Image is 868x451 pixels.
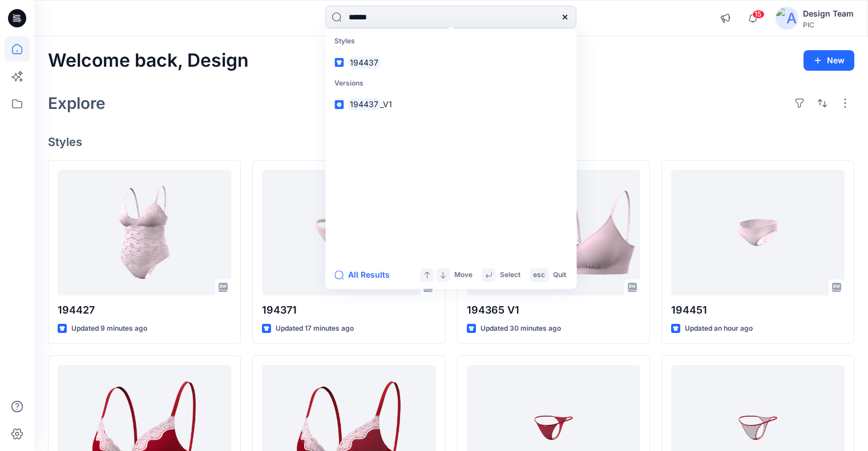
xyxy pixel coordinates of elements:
[276,323,354,335] p: Updated 17 minutes ago
[803,21,854,29] div: PIC
[262,170,435,295] a: 194371
[776,7,798,30] img: avatar
[48,135,854,149] h4: Styles
[533,269,545,281] p: esc
[380,100,392,109] span: _V1
[48,94,106,112] h2: Explore
[671,302,845,318] p: 194451
[48,50,249,71] h2: Welcome back, Design
[553,269,566,281] p: Quit
[671,170,845,295] a: 194451
[348,98,380,111] mark: 194437
[58,170,231,295] a: 194427
[804,50,854,71] button: New
[58,302,231,318] p: 194427
[500,269,520,281] p: Select
[467,302,640,318] p: 194365 V1
[752,10,765,19] span: 15
[803,7,854,21] div: Design Team
[328,52,574,73] a: 194437
[334,268,397,282] button: All Results
[328,94,574,115] a: 194437_V1
[481,323,561,335] p: Updated 30 minutes ago
[328,73,574,94] p: Versions
[71,323,147,335] p: Updated 9 minutes ago
[454,269,473,281] p: Move
[262,302,435,318] p: 194371
[328,31,574,52] p: Styles
[348,56,380,69] mark: 194437
[685,323,753,335] p: Updated an hour ago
